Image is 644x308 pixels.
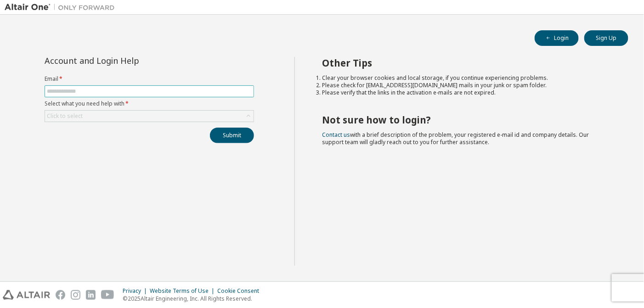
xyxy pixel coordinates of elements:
[217,287,265,295] div: Cookie Consent
[71,290,80,300] img: instagram.svg
[45,100,254,107] label: Select what you need help with
[5,3,119,12] img: Altair One
[584,30,628,46] button: Sign Up
[322,131,350,139] a: Contact us
[123,287,150,295] div: Privacy
[322,131,589,146] span: with a brief description of the problem, your registered e-mail id and company details. Our suppo...
[101,290,114,300] img: youtube.svg
[86,290,96,300] img: linkedin.svg
[45,111,254,122] div: Click to select
[322,74,612,82] li: Clear your browser cookies and local storage, if you continue experiencing problems.
[322,57,612,69] h2: Other Tips
[210,128,254,143] button: Submit
[45,75,254,83] label: Email
[322,89,612,96] li: Please verify that the links in the activation e-mails are not expired.
[535,30,579,46] button: Login
[47,112,83,120] div: Click to select
[322,82,612,89] li: Please check for [EMAIL_ADDRESS][DOMAIN_NAME] mails in your junk or spam folder.
[56,290,65,300] img: facebook.svg
[322,114,612,126] h2: Not sure how to login?
[123,295,265,302] p: © 2025 Altair Engineering, Inc. All Rights Reserved.
[150,287,217,295] div: Website Terms of Use
[45,57,212,64] div: Account and Login Help
[3,290,50,300] img: altair_logo.svg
